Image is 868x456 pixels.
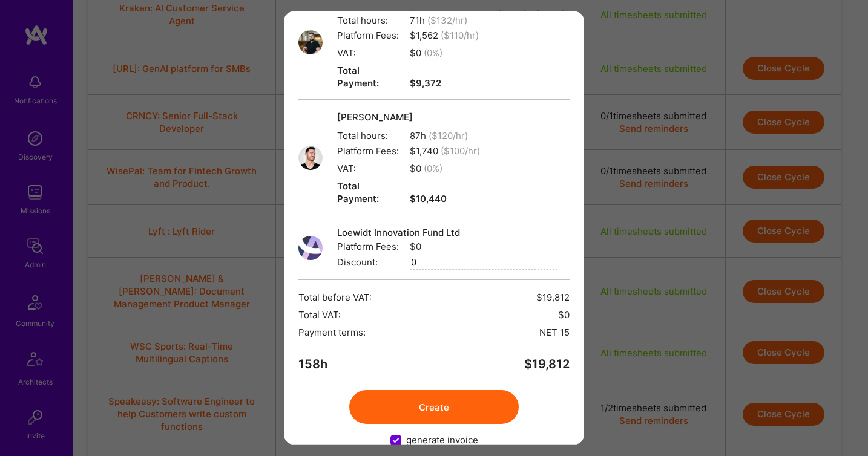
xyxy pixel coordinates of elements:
[539,326,570,339] span: NET 15
[298,326,366,339] span: Payment terms:
[337,145,480,157] span: $ 1,740
[337,226,557,239] span: Loewidt Innovation Fund Ltd
[298,236,323,260] img: User Avatar
[337,14,403,27] span: Total hours:
[337,129,480,142] span: 87h
[337,193,447,204] strong: $10,440
[298,358,327,371] span: 158h
[558,308,570,321] span: $0
[429,130,468,142] span: ($ 120 /hr)
[337,256,403,269] span: Discount:
[337,162,403,175] span: VAT:
[337,240,557,253] span: $0
[424,163,442,174] span: ( 0 %)
[337,29,479,42] span: $ 1,562
[337,29,403,42] span: Platform Fees:
[337,77,441,89] strong: $9,372
[424,47,442,59] span: ( 0 %)
[337,47,479,59] span: $0
[337,14,479,27] span: 71h
[337,162,480,175] span: $0
[337,64,403,90] span: Total Payment:
[298,146,323,170] img: User Avatar
[349,390,519,424] button: Create
[524,358,570,371] span: $ 19,812
[337,129,403,142] span: Total hours:
[441,145,480,157] span: ($ 100 /hr)
[337,240,403,253] span: Platform Fees:
[337,145,403,157] span: Platform Fees:
[337,111,480,123] span: [PERSON_NAME]
[284,11,584,445] div: modal
[536,291,570,304] span: $19,812
[298,308,341,321] span: Total VAT:
[298,291,372,304] span: Total before VAT:
[406,434,478,446] span: generate invoice
[337,47,403,59] span: VAT:
[298,30,323,54] img: User Avatar
[427,15,467,26] span: ($ 132 /hr)
[441,30,479,41] span: ($ 110 /hr)
[337,180,403,205] span: Total Payment:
